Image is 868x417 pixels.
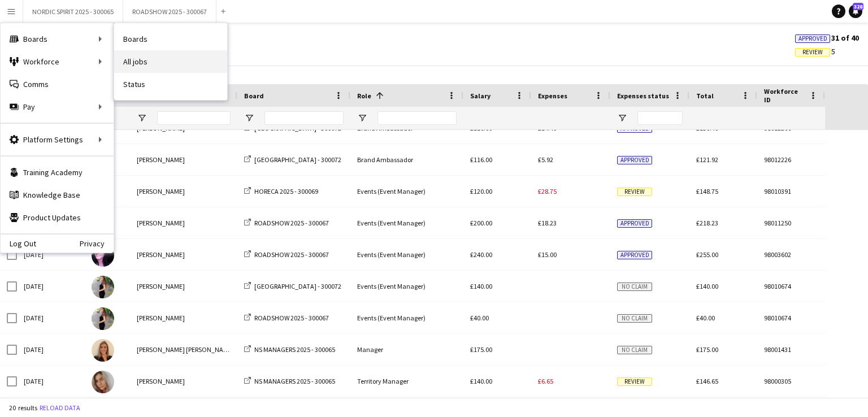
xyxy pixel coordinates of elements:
span: Approved [617,156,652,164]
span: Approved [617,251,652,259]
div: Events (Event Manager) [350,271,463,302]
span: 31 of 40 [795,33,859,43]
span: Expenses [538,92,567,100]
span: No claim [617,346,652,354]
a: Boards [114,28,227,50]
a: All jobs [114,50,227,73]
div: Territory Manager [350,366,463,397]
span: Board [244,92,264,100]
span: £121.92 [696,155,718,164]
span: No claim [617,314,652,323]
span: £140.00 [696,282,718,290]
span: £218.23 [696,219,718,227]
img: Luisa Schileo [92,276,114,298]
span: £18.23 [538,219,557,227]
span: £146.65 [696,377,718,385]
span: £5.92 [538,155,553,164]
span: ROADSHOW 2025 - 300067 [254,219,329,227]
input: Name Filter Input [157,111,231,125]
span: £40.00 [696,314,715,322]
div: 98003602 [757,239,825,270]
input: Role Filter Input [377,111,457,125]
a: ROADSHOW 2025 - 300067 [244,219,329,227]
div: 98011250 [757,207,825,238]
div: [PERSON_NAME] [130,207,237,238]
img: Sophie Anders Hyde [92,339,114,362]
span: £200.00 [470,219,492,227]
a: ROADSHOW 2025 - 300067 [244,250,329,259]
div: Workforce [1,50,114,73]
button: Open Filter Menu [244,113,254,123]
input: Board Filter Input [264,111,344,125]
span: NS MANAGERS 2025 - 300065 [254,345,335,354]
span: ROADSHOW 2025 - 300067 [254,250,329,259]
span: £40.00 [470,314,489,322]
div: Events (Event Manager) [350,176,463,207]
div: [PERSON_NAME] [PERSON_NAME] [130,334,237,365]
span: ROADSHOW 2025 - 300067 [254,314,329,322]
span: Total [696,92,714,100]
div: Events (Event Manager) [350,239,463,270]
a: HORECA 2025 - 300069 [244,187,318,196]
span: [GEOGRAPHIC_DATA] - 300072 [254,155,341,164]
span: £240.00 [470,250,492,259]
button: Open Filter Menu [357,113,367,123]
span: £140.00 [470,377,492,385]
div: Brand Ambassador [350,144,463,175]
div: [DATE] [17,334,85,365]
div: [PERSON_NAME] [130,239,237,270]
a: ROADSHOW 2025 - 300067 [244,314,329,322]
span: Expenses status [617,92,669,100]
a: NS MANAGERS 2025 - 300065 [244,345,335,354]
button: Open Filter Menu [137,113,147,123]
span: £28.75 [538,187,557,196]
span: £15.00 [538,250,557,259]
div: 98010674 [757,302,825,333]
button: ROADSHOW 2025 - 300067 [123,1,216,23]
a: [GEOGRAPHIC_DATA] - 300072 [244,282,341,290]
span: £148.75 [696,187,718,196]
span: Review [617,377,652,386]
div: Platform Settings [1,128,114,151]
a: 328 [849,5,862,18]
a: Knowledge Base [1,184,114,206]
span: Review [802,49,823,56]
button: Open Filter Menu [617,113,627,123]
div: [PERSON_NAME] [130,176,237,207]
div: Manager [350,334,463,365]
div: [PERSON_NAME] [130,302,237,333]
span: No claim [617,283,652,291]
span: [GEOGRAPHIC_DATA] - 300072 [254,282,341,290]
a: NS MANAGERS 2025 - 300065 [244,377,335,385]
span: Approved [798,35,827,42]
span: £255.00 [696,250,718,259]
span: Role [357,92,371,100]
div: Events (Event Manager) [350,302,463,333]
div: 98010674 [757,271,825,302]
span: NS MANAGERS 2025 - 300065 [254,377,335,385]
span: £175.00 [470,345,492,354]
div: Boards [1,28,114,50]
div: [PERSON_NAME] [130,144,237,175]
span: 5 [795,46,835,57]
div: Events (Event Manager) [350,207,463,238]
img: beverley ward [92,371,114,393]
span: £116.00 [470,155,492,164]
a: Status [114,73,227,95]
button: Reload data [37,402,83,414]
span: HORECA 2025 - 300069 [254,187,318,196]
span: £175.00 [696,345,718,354]
a: Training Academy [1,161,114,184]
span: £120.00 [470,187,492,196]
span: 328 [853,3,863,10]
span: Workforce ID [764,87,805,104]
div: 98010391 [757,176,825,207]
div: 98000305 [757,366,825,397]
div: [PERSON_NAME] [130,366,237,397]
a: [GEOGRAPHIC_DATA] - 300072 [244,155,341,164]
img: Tamzen Moore [92,244,114,267]
div: 98012226 [757,144,825,175]
img: Luisa Schileo [92,307,114,330]
span: Salary [470,92,491,100]
div: [PERSON_NAME] [130,271,237,302]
